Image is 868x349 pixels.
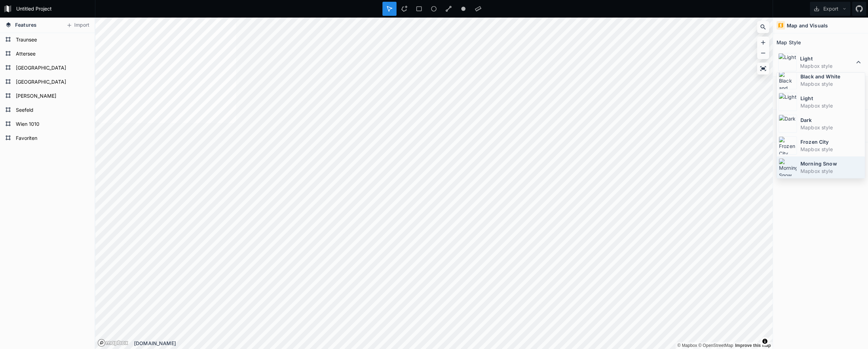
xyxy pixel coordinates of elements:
dt: Morning Snow [800,160,863,167]
a: Map feedback [735,343,771,348]
dd: Mapbox style [800,102,863,109]
dd: Mapbox style [800,80,863,88]
button: Toggle attribution [761,337,769,345]
dd: Mapbox style [800,124,863,131]
div: [DOMAIN_NAME] [134,340,773,347]
img: Light [779,93,797,111]
dd: Mapbox style [800,167,863,175]
img: Frozen City [779,136,797,155]
dt: Black and White [800,73,863,80]
dt: Frozen City [800,138,863,146]
dt: Light [800,55,854,62]
dd: Mapbox style [800,62,854,70]
button: Export [810,2,850,16]
a: Mapbox logo [97,339,128,347]
a: OpenStreetMap [698,343,733,348]
dt: Light [800,95,863,102]
span: Toggle attribution [763,337,767,345]
img: Black and White [779,71,797,89]
h2: Map Style [777,37,801,48]
dd: Mapbox style [800,146,863,153]
img: Light [778,53,797,71]
a: Mapbox logo [97,339,106,347]
h4: Map and Visuals [787,22,828,29]
img: Dark [779,115,797,133]
img: Morning Snow [779,158,797,176]
dt: Dark [800,116,863,124]
a: Mapbox [677,343,697,348]
span: Features [15,21,37,28]
button: Import [63,20,93,31]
